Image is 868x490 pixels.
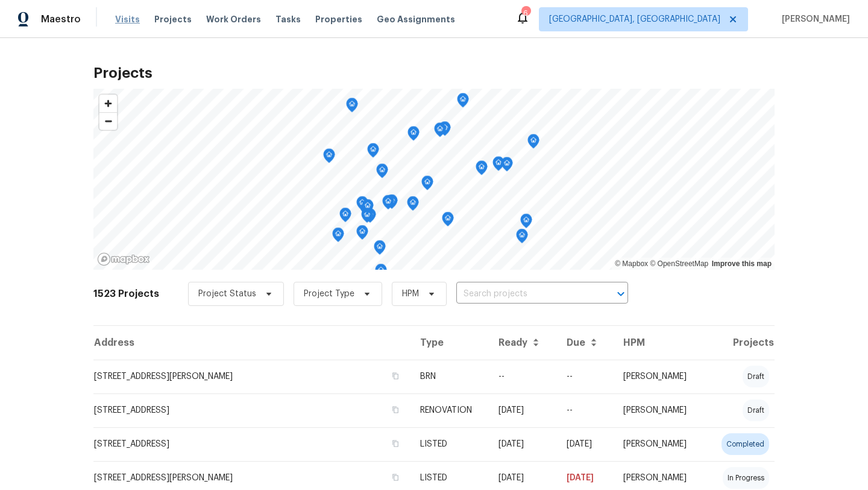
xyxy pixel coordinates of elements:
div: 6 [521,7,530,19]
a: Mapbox [615,259,648,268]
div: Map marker [527,134,539,153]
div: Map marker [520,214,532,232]
div: Map marker [442,212,454,231]
button: Zoom in [99,95,117,112]
span: [PERSON_NAME] [777,13,850,25]
div: Map marker [434,122,446,141]
span: Tasks [275,15,301,24]
div: Map marker [356,225,368,244]
td: [PERSON_NAME] [614,427,705,461]
td: [DATE] [557,427,614,461]
button: Copy Address [390,472,401,483]
th: Address [93,326,410,360]
div: Map marker [367,143,379,162]
span: Visits [115,13,140,25]
input: Search projects [456,285,594,304]
div: Map marker [339,208,351,226]
div: Map marker [439,121,451,140]
span: Properties [315,13,362,25]
a: Improve this map [712,259,772,268]
th: Ready [489,326,557,360]
span: Zoom out [99,113,117,130]
td: BRN [410,360,489,393]
td: [STREET_ADDRESS] [93,393,410,427]
button: Copy Address [390,404,401,415]
span: Project Type [304,288,354,300]
div: Map marker [501,157,513,176]
div: Map marker [375,264,387,282]
th: Due [557,326,614,360]
h2: Projects [93,67,775,79]
td: Acq COE 2025-10-24T00:00:00.000Z [489,393,557,427]
button: Copy Address [390,371,401,381]
th: HPM [614,326,705,360]
td: -- [557,393,614,427]
td: [STREET_ADDRESS] [93,427,410,461]
span: Project Status [198,288,256,300]
span: [GEOGRAPHIC_DATA], [GEOGRAPHIC_DATA] [549,13,720,25]
td: RENOVATION [410,393,489,427]
td: [STREET_ADDRESS][PERSON_NAME] [93,360,410,393]
span: Work Orders [206,13,261,25]
a: Mapbox homepage [97,252,150,266]
div: Map marker [386,194,398,213]
span: HPM [402,288,419,300]
th: Projects [705,326,775,360]
div: Map marker [407,126,420,145]
td: [PERSON_NAME] [614,360,705,393]
div: Map marker [361,208,373,227]
div: Map marker [476,161,488,179]
td: [DATE] [489,427,557,461]
h2: 1523 Projects [93,288,159,300]
div: Map marker [346,98,358,116]
td: LISTED [410,427,489,461]
button: Open [612,285,629,302]
div: Map marker [362,199,374,218]
div: Map marker [376,164,388,182]
div: draft [743,399,769,421]
td: [PERSON_NAME] [614,393,705,427]
div: Map marker [516,229,528,247]
div: in progress [723,467,769,489]
div: Map marker [356,196,368,215]
td: -- [489,360,557,393]
span: Maestro [41,13,81,25]
div: Map marker [374,240,386,259]
button: Zoom out [99,112,117,130]
span: Projects [154,13,192,25]
div: Map marker [492,156,505,175]
a: OpenStreetMap [650,259,708,268]
td: Resale COE 2025-09-17T00:00:00.000Z [557,360,614,393]
div: Map marker [457,93,469,112]
div: Map marker [407,196,419,215]
th: Type [410,326,489,360]
canvas: Map [93,89,775,270]
div: Map marker [421,176,433,194]
div: Map marker [382,195,394,214]
div: Map marker [332,227,344,246]
div: Map marker [323,148,335,167]
button: Copy Address [390,438,401,449]
div: completed [722,433,769,455]
span: Geo Assignments [377,13,455,25]
div: draft [743,366,769,387]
